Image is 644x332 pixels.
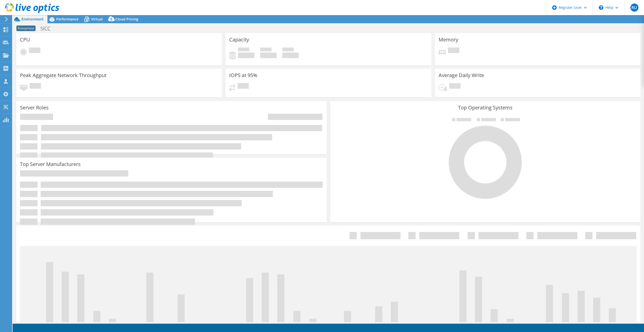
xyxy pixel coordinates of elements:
span: Total [282,48,294,53]
span: Pending [30,83,41,90]
h3: IOPS at 95% [229,73,257,78]
span: Pending [448,48,459,54]
h3: Top Operating Systems [334,105,637,110]
h3: CPU [20,37,30,42]
span: Cloud Pricing [115,17,138,21]
h3: Memory [439,37,458,42]
span: Environment [21,17,44,21]
h1: SICC [38,26,58,31]
span: Virtual [91,17,103,21]
h4: 0 GiB [238,53,254,58]
h4: 0 GiB [260,53,277,58]
span: Anonymous [16,26,36,31]
span: Performance [56,17,78,21]
h3: Capacity [229,37,249,42]
span: Pending [449,83,461,90]
span: Pending [29,48,40,54]
span: Pending [237,83,249,90]
span: Free [260,48,272,53]
h3: Peak Aggregate Network Throughput [20,73,106,78]
span: Used [238,48,249,53]
h3: Average Daily Write [439,73,484,78]
h3: Server Roles [20,105,49,110]
h3: Top Server Manufacturers [20,161,81,167]
svg: \n [599,5,603,10]
h4: 0 GiB [282,53,299,58]
span: RU [630,4,638,12]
